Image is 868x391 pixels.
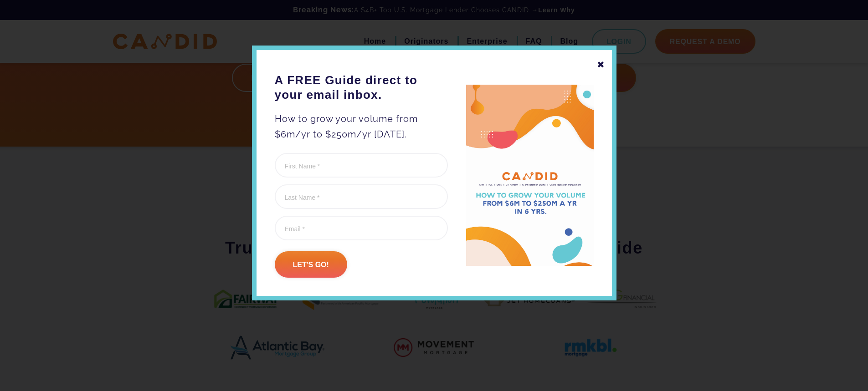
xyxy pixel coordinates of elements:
div: ✖ [597,57,605,72]
img: A FREE Guide direct to your email inbox. [466,85,594,266]
input: Email * [275,216,448,240]
input: Last Name * [275,184,448,209]
p: How to grow your volume from $6m/yr to $250m/yr [DATE]. [275,111,448,142]
input: Let's go! [275,251,347,278]
h3: A FREE Guide direct to your email inbox. [275,73,448,102]
input: First Name * [275,153,448,178]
